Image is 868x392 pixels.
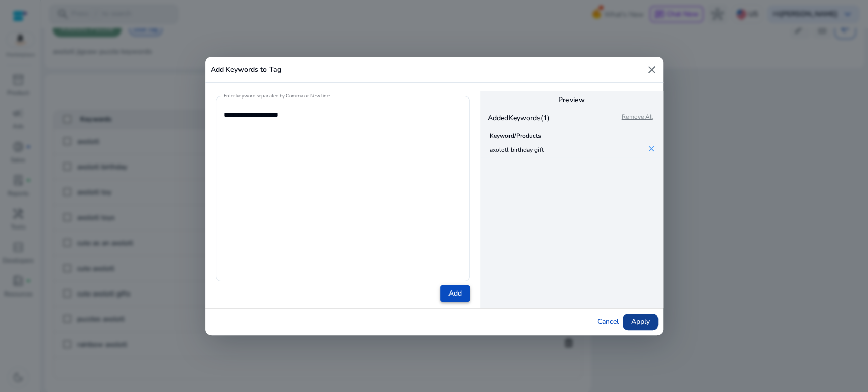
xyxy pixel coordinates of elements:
p: Added (1) [480,113,572,123]
span: Cancel [597,316,619,327]
h5: Preview [480,91,663,110]
button: Apply [623,314,658,330]
span: Keyword/Products [490,132,541,140]
p: Remove All [622,113,663,123]
span: Keywords [508,113,541,123]
span: Add [448,288,462,299]
button: Cancel [593,314,623,330]
h5: Add Keywords to Tag [211,66,281,74]
mat-icon: close [646,63,658,76]
span: axolotl birthday gift [490,146,544,154]
span: Apply [631,316,650,327]
button: Add [440,285,470,302]
mat-icon: close [647,144,656,153]
mat-label: Enter keyword separated by Comma or New line. [224,92,331,100]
